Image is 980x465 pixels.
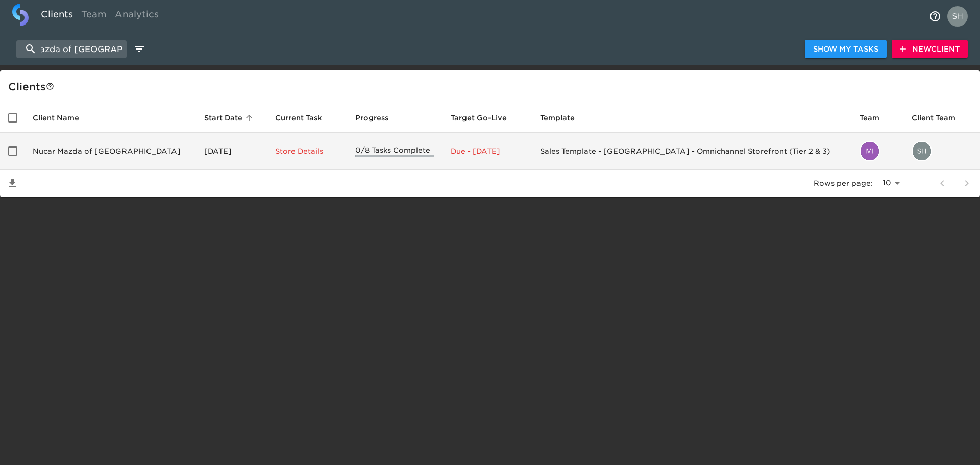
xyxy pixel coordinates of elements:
img: Profile [947,6,968,27]
select: rows per page [877,176,903,191]
div: Client s [8,79,976,95]
img: shresta.mandala@cdk.com [913,142,931,160]
p: Due - [DATE] [451,146,524,156]
p: Rows per page: [814,178,873,188]
svg: This is a list of all of your clients and clients shared with you [46,82,54,90]
span: Start Date [204,112,256,124]
span: Team [860,112,893,124]
input: search [16,40,127,58]
span: Client Name [33,112,92,124]
img: mia.fisher@cdk.com [861,142,879,160]
span: New Client [900,43,960,56]
div: mia.fisher@cdk.com [860,141,895,161]
td: Nucar Mazda of [GEOGRAPHIC_DATA] [24,133,196,170]
p: Store Details [275,146,339,156]
span: Client Team [912,112,969,124]
button: NewClient [892,40,968,59]
button: Show My Tasks [805,40,887,59]
button: notifications [923,4,947,29]
a: Clients [37,4,77,29]
span: Target Go-Live [451,112,520,124]
span: Show My Tasks [813,43,878,56]
span: Current Task [275,112,335,124]
span: Template [540,112,588,124]
td: [DATE] [196,133,267,170]
td: 0/8 Tasks Complete [347,133,443,170]
a: Analytics [111,4,163,29]
button: edit [131,40,148,58]
div: shresta.mandala@cdk.com [912,141,972,161]
span: This is the next Task in this Hub that should be completed [275,112,322,124]
span: Calculated based on the start date and the duration of all Tasks contained in this Hub. [451,112,507,124]
span: Progress [355,112,402,124]
img: logo [12,4,29,26]
td: Sales Template - [GEOGRAPHIC_DATA] - Omnichannel Storefront (Tier 2 & 3) [532,133,851,170]
a: Team [77,4,111,29]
